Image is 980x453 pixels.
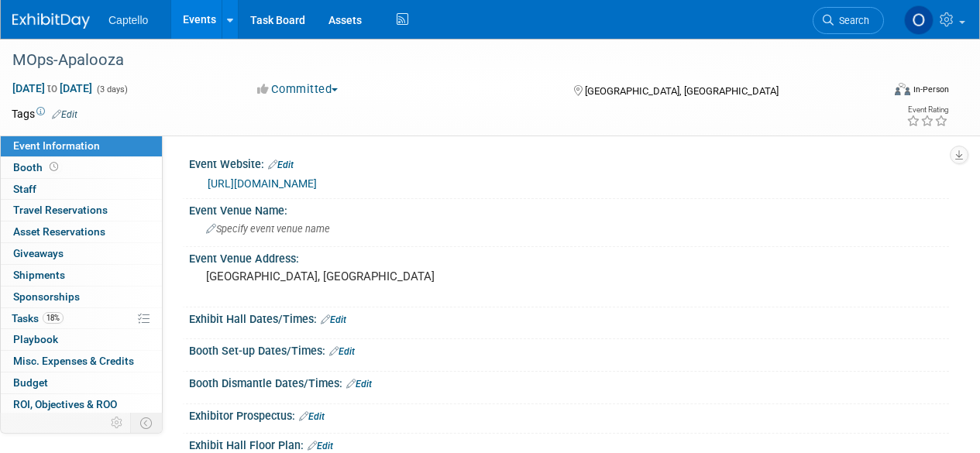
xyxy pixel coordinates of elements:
[13,204,108,216] span: Travel Reservations
[13,398,117,410] span: ROI, Objectives & ROO
[13,290,80,303] span: Sponsorships
[1,394,162,415] a: ROI, Objectives & ROO
[308,441,333,451] a: Edit
[1,243,162,264] a: Giveaways
[189,372,949,392] div: Booth Dismantle Dates/Times:
[252,81,344,98] button: Committed
[189,339,949,359] div: Booth Set-up Dates/Times:
[45,82,60,94] span: to
[1,329,162,350] a: Playbook
[13,225,105,238] span: Asset Reservations
[206,269,489,283] pre: [GEOGRAPHIC_DATA], [GEOGRAPHIC_DATA]
[13,161,61,173] span: Booth
[189,153,949,173] div: Event Website:
[13,183,36,195] span: Staff
[52,109,77,120] a: Edit
[13,139,100,152] span: Event Information
[12,13,90,29] img: ExhibitDay
[13,269,65,281] span: Shipments
[189,247,949,266] div: Event Venue Address:
[1,372,162,393] a: Budget
[812,81,949,104] div: Event Format
[1,157,162,178] a: Booth
[813,7,884,34] a: Search
[206,223,330,235] span: Specify event venue name
[13,355,134,367] span: Misc. Expenses & Credits
[1,308,162,329] a: Tasks18%
[43,312,64,324] span: 18%
[46,161,61,173] span: Booth not reserved yet
[1,136,162,156] a: Event Information
[895,83,910,95] img: Format-Inperson.png
[1,287,162,307] a: Sponsorships
[208,177,317,190] a: [URL][DOMAIN_NAME]
[1,265,162,286] a: Shipments
[13,376,48,389] span: Budget
[12,81,93,95] span: [DATE] [DATE]
[268,160,294,170] a: Edit
[906,106,948,114] div: Event Rating
[329,346,355,357] a: Edit
[1,221,162,242] a: Asset Reservations
[1,179,162,200] a: Staff
[913,84,949,95] div: In-Person
[585,85,779,97] span: [GEOGRAPHIC_DATA], [GEOGRAPHIC_DATA]
[12,312,64,324] span: Tasks
[834,15,869,26] span: Search
[1,351,162,372] a: Misc. Expenses & Credits
[13,247,64,259] span: Giveaways
[13,333,58,345] span: Playbook
[95,84,128,94] span: (3 days)
[299,411,325,422] a: Edit
[189,404,949,424] div: Exhibitor Prospectus:
[904,5,934,35] img: Owen Ellison
[346,379,372,390] a: Edit
[104,413,131,433] td: Personalize Event Tab Strip
[7,46,869,74] div: MOps-Apalooza
[131,413,163,433] td: Toggle Event Tabs
[108,14,148,26] span: Captello
[189,307,949,328] div: Exhibit Hall Dates/Times:
[1,200,162,221] a: Travel Reservations
[12,106,77,122] td: Tags
[189,199,949,218] div: Event Venue Name:
[321,314,346,325] a: Edit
